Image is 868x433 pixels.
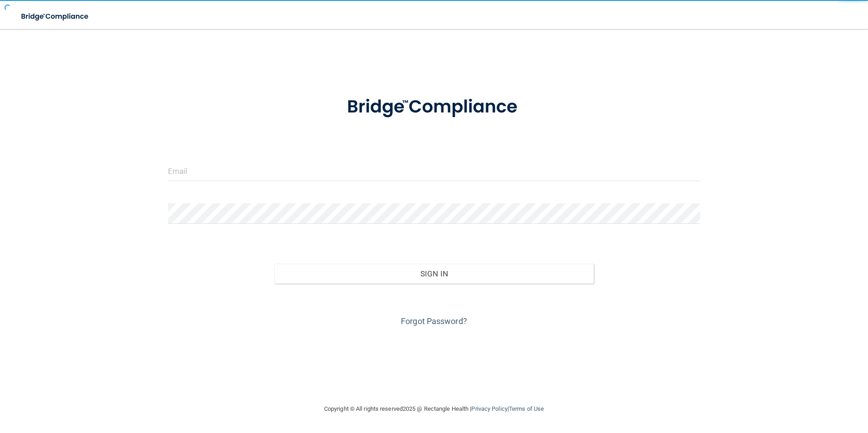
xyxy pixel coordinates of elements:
button: Sign In [274,264,594,284]
input: Email [168,161,700,181]
a: Forgot Password? [401,316,467,326]
div: Copyright © All rights reserved 2025 @ Rectangle Health | | [268,394,600,423]
a: Privacy Policy [471,405,507,412]
img: bridge_compliance_login_screen.278c3ca4.svg [328,84,540,131]
a: Terms of Use [509,405,544,412]
img: bridge_compliance_login_screen.278c3ca4.svg [14,7,97,26]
